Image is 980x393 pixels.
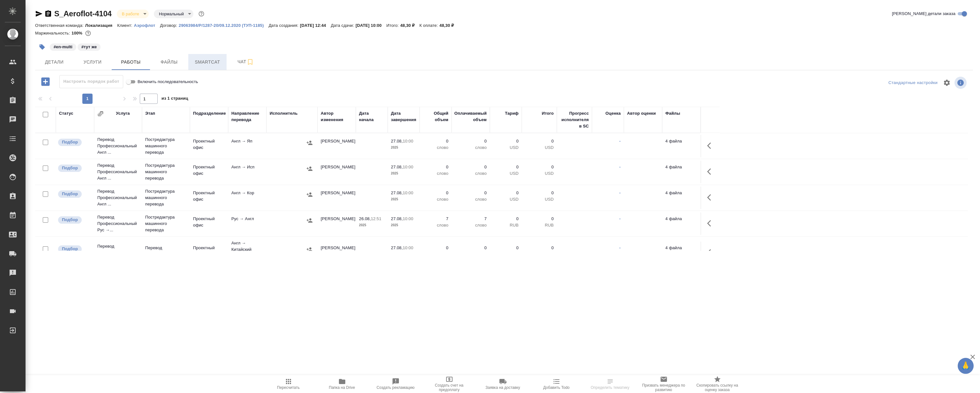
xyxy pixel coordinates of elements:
[145,188,187,207] p: Постредактура машинного перевода
[117,23,134,28] p: Клиент:
[331,23,355,28] p: Дата сдачи:
[117,10,149,18] div: В работе
[455,196,487,203] p: слово
[455,138,487,144] p: 0
[305,190,314,199] button: Назначить
[49,44,77,49] span: en-multi
[619,245,621,250] a: -
[230,58,261,66] span: Чат
[179,22,269,28] a: 29063984/Р/1287-20/09.12.2020 (ТУП-1185)
[493,216,519,222] p: 0
[703,216,719,231] button: Здесь прячутся важные кнопки
[154,58,184,66] span: Файлы
[355,23,386,28] p: [DATE] 10:00
[193,110,226,117] div: Подразделение
[190,187,228,209] td: Проектный офис
[134,22,160,28] a: Аэрофлот
[665,138,697,144] p: 4 файла
[197,10,206,18] button: Доп статусы указывают на важность/срочность заказа
[525,245,554,251] p: 0
[423,164,448,170] p: 0
[62,191,78,197] p: Подбор
[97,111,104,117] button: Сгруппировать
[493,170,519,177] p: USD
[605,110,621,117] div: Оценка
[423,196,448,203] p: слово
[403,190,413,195] p: 10:00
[359,110,385,123] div: Дата начала
[305,138,314,148] button: Назначить
[423,245,448,251] p: 0
[386,23,400,28] p: Итого:
[455,245,487,251] p: 0
[619,165,621,169] a: -
[455,216,487,222] p: 7
[525,196,554,203] p: USD
[542,110,554,117] div: Итого
[190,161,228,183] td: Проектный офис
[318,161,356,183] td: [PERSON_NAME]
[493,245,519,251] p: 0
[44,10,52,18] button: Скопировать ссылку
[391,196,416,203] p: 2025
[892,11,955,17] span: [PERSON_NAME] детали заказа
[157,11,186,17] button: Нормальный
[300,23,331,28] p: [DATE] 12:44
[423,138,448,144] p: 0
[493,138,519,144] p: 0
[81,44,97,50] p: #тут же
[400,23,419,28] p: 48,30 ₽
[39,58,70,66] span: Детали
[228,161,266,183] td: Англ → Исп
[455,190,487,196] p: 0
[94,159,142,185] td: Перевод Профессиональный Англ ...
[116,110,130,117] div: Услуга
[403,245,413,250] p: 10:00
[318,135,356,157] td: [PERSON_NAME]
[960,359,971,373] span: 🙏
[703,164,719,179] button: Здесь прячутся важные кнопки
[419,23,439,28] p: К оплате:
[703,190,719,205] button: Здесь прячутся важные кнопки
[37,75,54,88] button: Добавить работу
[939,75,954,90] span: Настроить таблицу
[525,170,554,177] p: USD
[305,245,314,254] button: Назначить
[246,58,254,66] svg: Подписаться
[391,222,416,228] p: 2025
[493,222,519,228] p: RUB
[57,190,91,198] div: Можно подбирать исполнителей
[665,164,697,170] p: 4 файла
[35,23,85,28] p: Ответственная команда:
[269,23,300,28] p: Дата создания:
[525,164,554,170] p: 0
[403,165,413,169] p: 10:00
[54,44,72,50] p: #en-multi
[161,95,188,104] span: из 1 страниц
[190,135,228,157] td: Проектный офис
[423,170,448,177] p: слово
[57,138,91,147] div: Можно подбирать исполнителей
[560,110,589,129] div: Прогресс исполнителя в SC
[57,164,91,173] div: Можно подбирать исполнителей
[403,216,413,221] p: 10:00
[665,245,697,251] p: 4 файла
[145,136,187,156] p: Постредактура машинного перевода
[154,10,193,18] div: В работе
[35,40,49,54] button: Добавить тэг
[145,162,187,181] p: Постредактура машинного перевода
[54,9,112,18] a: S_Aeroflot-4104
[391,190,403,195] p: 27.08,
[423,222,448,228] p: слово
[94,133,142,159] td: Перевод Профессиональный Англ ...
[231,110,263,123] div: Направление перевода
[525,216,554,222] p: 0
[525,138,554,144] p: 0
[134,23,160,28] p: Аэрофлот
[77,44,101,49] span: тут же
[160,23,179,28] p: Договор:
[35,10,43,18] button: Скопировать ссылку для ЯМессенджера
[305,216,314,225] button: Назначить
[665,110,680,117] div: Файлы
[318,242,356,264] td: [PERSON_NAME]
